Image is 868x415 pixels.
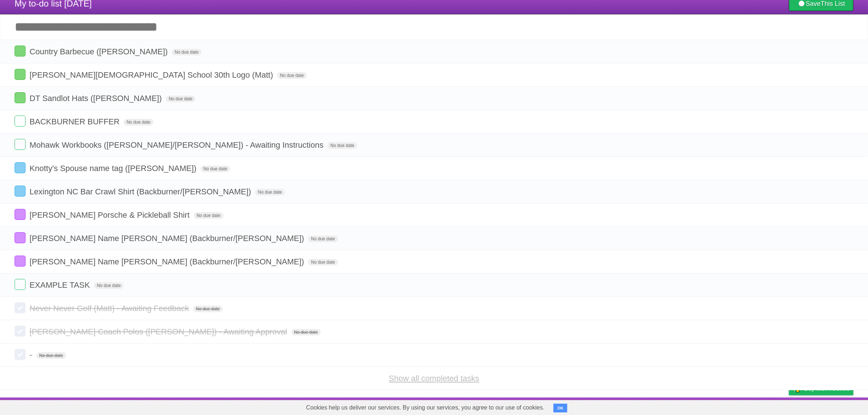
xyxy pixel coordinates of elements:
span: BACKBURNER BUFFER [30,117,121,126]
label: Done [15,256,26,267]
span: No due date [172,49,201,55]
label: Done [15,69,26,80]
label: Done [15,349,26,360]
span: No due date [94,282,124,289]
label: Done [15,116,26,127]
span: No due date [327,142,357,149]
button: OK [553,404,568,412]
span: No due date [255,189,285,195]
span: EXAMPLE TASK [30,280,92,290]
span: [PERSON_NAME] Name [PERSON_NAME] (Backburner/[PERSON_NAME]) [30,234,306,243]
label: Done [15,209,26,220]
span: [PERSON_NAME][DEMOGRAPHIC_DATA] School 30th Logo (Matt) [30,70,275,79]
span: No due date [277,72,307,79]
span: No due date [308,236,338,242]
label: Done [15,279,26,290]
span: No due date [166,96,195,102]
span: DT Sandlot Hats ([PERSON_NAME]) [30,94,164,103]
label: Done [15,92,26,103]
span: Country Barbecue ([PERSON_NAME]) [30,47,170,56]
label: Done [15,162,26,173]
a: Developers [716,399,746,413]
span: No due date [193,306,223,312]
label: Done [15,46,26,57]
span: No due date [124,119,153,125]
label: Done [15,232,26,243]
label: Done [15,302,26,313]
span: No due date [201,166,230,172]
span: Never Never Golf (Matt) - Awaiting Feedback [30,304,191,313]
span: Knotty's Spouse name tag ([PERSON_NAME]) [30,164,198,173]
span: Cookies help us deliver our services. By using our services, you agree to our use of cookies. [299,400,552,415]
span: [PERSON_NAME] Name [PERSON_NAME] (Backburner/[PERSON_NAME]) [30,257,306,266]
span: Buy me a coffee [804,382,850,395]
a: About [692,399,707,413]
span: No due date [308,259,338,265]
label: Done [15,186,26,197]
span: No due date [36,352,66,359]
span: [PERSON_NAME] Porsche & Pickleball Shirt [30,210,191,220]
label: Done [15,139,26,150]
a: Privacy [779,399,798,413]
span: [PERSON_NAME] Coach Polos ([PERSON_NAME]) - Awaiting Approval [30,327,289,336]
span: Lexington NC Bar Crawl Shirt (Backburner/[PERSON_NAME]) [30,187,253,196]
span: No due date [291,329,321,336]
a: Show all completed tasks [389,374,479,383]
span: - [30,350,34,360]
a: Suggest a feature [807,399,853,413]
a: Terms [755,399,771,413]
label: Done [15,326,26,337]
span: Mohawk Workbooks ([PERSON_NAME]/[PERSON_NAME]) - Awaiting Instructions [30,140,325,150]
span: No due date [194,212,223,219]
